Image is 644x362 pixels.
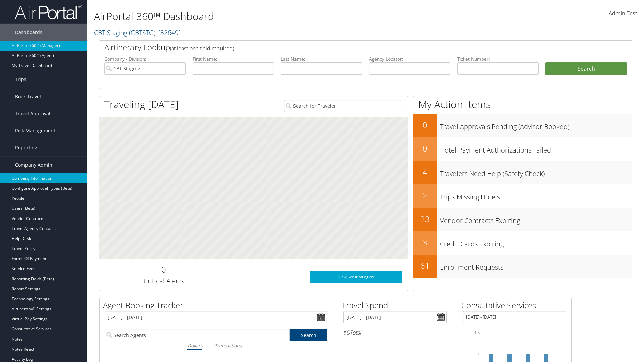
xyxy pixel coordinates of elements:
span: Company Admin [15,157,52,173]
h2: Agent Booking Tracker [103,300,332,311]
h2: 3 [413,237,437,248]
h3: Travel Approvals Pending (Advisor Booked) [440,119,632,131]
h3: Travelers Need Help (Safety Check) [440,166,632,178]
a: 23Vendor Contracts Expiring [413,208,632,231]
h3: Vendor Contracts Expiring [440,213,632,225]
input: Search Agents [105,329,290,341]
h3: Hotel Payment Authorizations Failed [440,142,632,155]
img: airportal-logo.png [15,4,82,20]
span: Reporting [15,139,37,156]
span: Travel Approval [15,105,50,122]
span: , [ 32649 ] [155,28,181,37]
div: | [105,341,327,350]
label: Ticket Number: [457,56,539,62]
i: Transactions [215,342,241,349]
a: Search [290,329,327,341]
span: Dashboards [15,24,42,41]
h3: Credit Cards Expiring [440,236,632,249]
label: Agency Locator: [369,56,450,62]
span: $0 [343,329,350,336]
a: 2Trips Missing Hotels [413,184,632,208]
a: View SecurityLogic® [310,271,402,283]
label: Last Name: [281,56,362,62]
label: Company - Division: [104,56,186,62]
h3: Trips Missing Hotels [440,189,632,202]
a: 0Hotel Payment Authorizations Failed [413,137,632,161]
span: Book Travel [15,88,41,105]
h3: Enrollment Requests [440,259,632,272]
span: Trips [15,71,26,88]
span: Admin Test [609,10,637,17]
h1: AirPortal 360™ Dashboard [94,9,456,23]
h2: 23 [413,213,437,225]
h2: 0 [413,119,437,131]
h2: Consultative Services [461,300,571,311]
span: (at least one field required) [170,45,234,52]
input: Search for Traveler [284,100,402,112]
label: First Name: [193,56,274,62]
a: Admin Test [609,3,637,24]
h3: Critical Alerts [104,276,223,286]
h2: 2 [413,190,437,201]
h2: Travel Spend [342,300,452,311]
h1: My Action Items [413,97,632,111]
h2: 4 [413,166,437,178]
i: Dollars [187,342,202,349]
a: 4Travelers Need Help (Safety Check) [413,161,632,184]
a: 0Travel Approvals Pending (Advisor Booked) [413,114,632,137]
a: 3Credit Cards Expiring [413,231,632,255]
a: CBT Staging [94,28,181,37]
a: 61Enrollment Requests [413,255,632,278]
h2: Airtinerary Lookup [104,42,583,53]
h6: Total [343,329,447,336]
span: ( CBTSTG ) [129,28,155,37]
span: Risk Management [15,122,55,139]
h2: 0 [104,264,223,275]
h2: 61 [413,260,437,271]
tspan: 1.5 [475,330,480,335]
h1: Traveling [DATE] [104,97,179,111]
button: Search [545,62,627,76]
h2: 0 [413,143,437,154]
tspan: 1 [478,352,480,356]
